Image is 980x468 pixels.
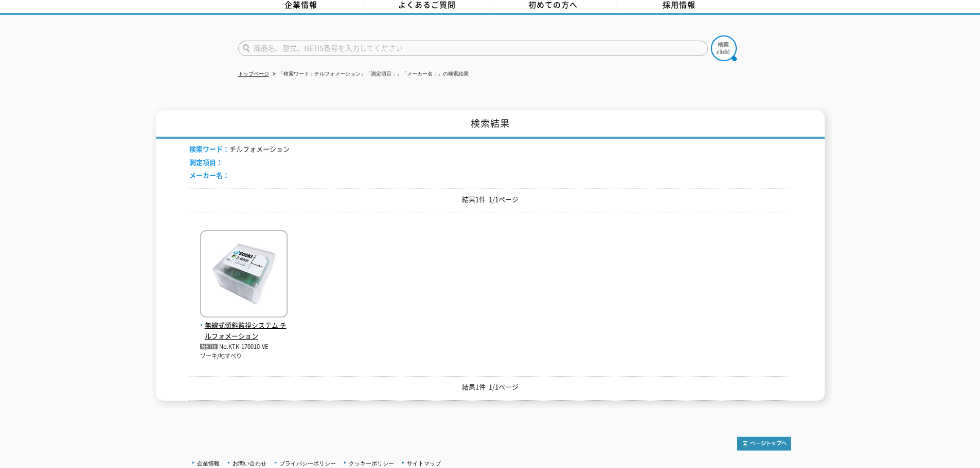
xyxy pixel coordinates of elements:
span: 無線式傾斜監視システム チルフォメーション [200,320,288,342]
a: 無線式傾斜監視システム チルフォメーション [200,309,288,341]
a: 企業情報 [197,460,220,466]
h1: 検索結果 [156,110,825,139]
input: 商品名、型式、NETIS番号を入力してください [238,41,708,56]
a: サイトマップ [407,460,441,466]
p: 結果1件 1/1ページ [189,194,791,205]
p: ソーキ/地すべり [200,352,288,361]
p: No.KTK-170010-VE [200,342,288,352]
img: チルフォメーション [200,230,288,320]
li: 「検索ワード：チルフォメーション」「測定項目：」「メーカー名：」の検索結果 [271,69,469,80]
img: トップページへ [737,437,791,451]
span: 検索ワード： [189,144,229,154]
a: トップページ [238,71,269,77]
a: プライバシーポリシー [279,460,336,466]
img: btn_search.png [711,35,737,61]
a: クッキーポリシー [349,460,394,466]
a: お問い合わせ [233,460,266,466]
p: 結果1件 1/1ページ [189,382,791,392]
span: 測定項目： [189,157,223,167]
li: チルフォメーション [189,144,290,155]
span: メーカー名： [189,170,229,180]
